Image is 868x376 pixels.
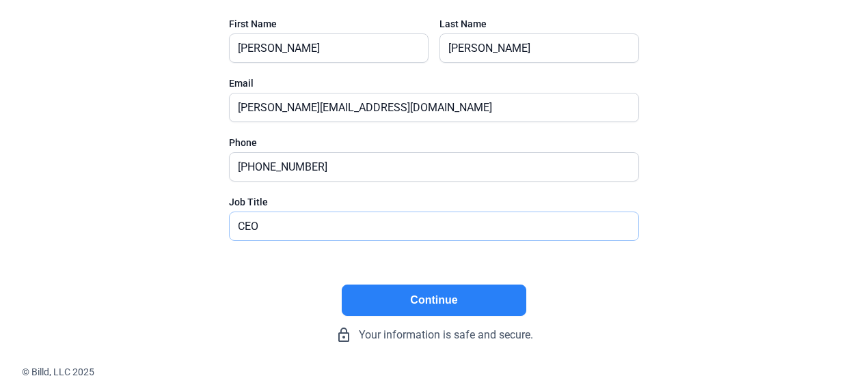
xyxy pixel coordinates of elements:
div: First Name [229,17,429,31]
div: Phone [229,136,639,149]
div: Job Title [229,195,639,209]
div: Your information is safe and secure. [229,327,639,343]
button: Continue [342,285,526,316]
input: (XXX) XXX-XXXX [230,153,623,181]
mat-icon: lock_outline [336,327,352,343]
div: Email [229,76,639,90]
div: Last Name [439,17,639,31]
